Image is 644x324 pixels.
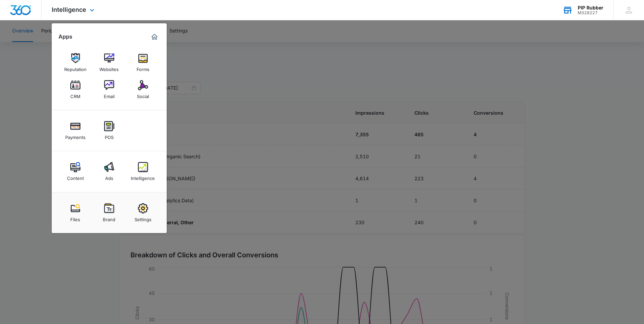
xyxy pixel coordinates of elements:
div: Reputation [64,63,87,72]
div: Intelligence [131,172,155,181]
a: Forms [130,50,156,75]
h2: Apps [58,33,72,40]
a: CRM [63,77,88,102]
span: Intelligence [52,6,86,13]
div: POS [105,131,114,140]
a: Reputation [63,50,88,75]
div: Files [70,213,80,222]
div: Ads [105,172,113,181]
a: Payments [63,118,88,143]
a: Websites [96,50,122,75]
div: Content [67,172,84,181]
a: Marketing 360® Dashboard [149,31,160,42]
div: Settings [135,213,151,222]
div: Social [137,90,149,99]
a: Email [96,77,122,102]
a: Content [63,159,88,184]
a: POS [96,118,122,143]
div: account id [578,10,603,15]
a: Intelligence [130,159,156,184]
a: Social [130,77,156,102]
div: Email [104,90,115,99]
a: Brand [96,200,122,226]
div: Payments [65,131,86,140]
div: Websites [99,63,119,72]
div: account name [578,5,603,10]
a: Ads [96,159,122,184]
div: Brand [103,213,115,222]
a: Settings [130,200,156,226]
div: Forms [137,63,149,72]
a: Files [63,200,88,226]
div: CRM [70,90,80,99]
